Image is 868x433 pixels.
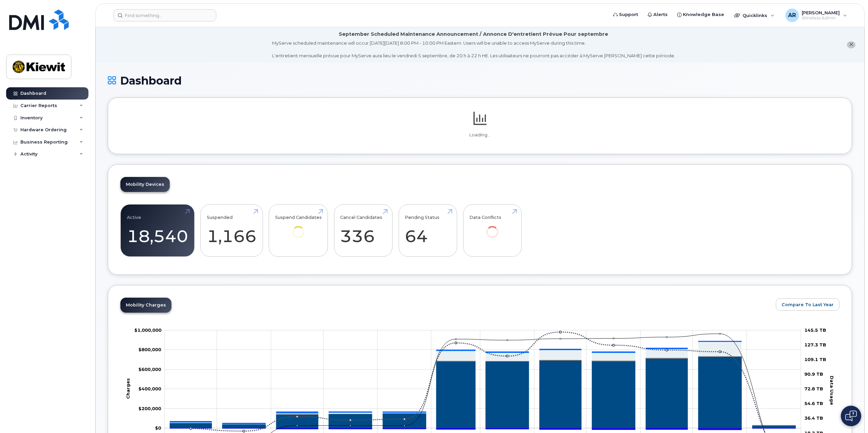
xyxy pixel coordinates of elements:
[847,41,855,48] button: close notification
[134,327,162,332] g: $0
[804,386,823,391] tspan: 72.8 TB
[275,208,322,247] a: Suspend Candidates
[804,356,826,362] tspan: 109.1 TB
[845,410,857,421] img: Open chat
[829,375,835,405] tspan: Data Usage
[804,342,826,347] tspan: 127.3 TB
[776,298,839,311] button: Compare To Last Year
[120,177,170,192] a: Mobility Devices
[340,208,386,253] a: Cancel Candidates 336
[138,366,161,372] g: $0
[120,298,171,313] a: Mobility Charges
[120,132,839,138] p: Loading...
[804,327,826,332] tspan: 145.5 TB
[134,327,162,332] tspan: $1,000,000
[108,75,852,87] h1: Dashboard
[138,405,161,411] g: $0
[170,428,796,430] g: Credits
[155,425,161,431] tspan: $0
[138,347,161,352] tspan: $800,000
[127,208,188,253] a: Active 18,540
[339,31,608,38] div: September Scheduled Maintenance Announcement / Annonce D'entretient Prévue Pour septembre
[138,386,161,391] tspan: $400,000
[804,371,823,377] tspan: 90.9 TB
[138,405,161,411] tspan: $200,000
[469,208,515,247] a: Data Conflicts
[138,347,161,352] g: $0
[138,386,161,391] g: $0
[138,366,161,372] tspan: $600,000
[405,208,451,253] a: Pending Status 64
[272,40,675,59] div: MyServe scheduled maintenance will occur [DATE][DATE] 8:00 PM - 10:00 PM Eastern. Users will be u...
[170,341,796,425] g: GST
[782,301,834,308] span: Compare To Last Year
[207,208,256,253] a: Suspended 1,166
[804,401,823,406] tspan: 54.6 TB
[125,378,131,399] tspan: Charges
[804,415,823,421] tspan: 36.4 TB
